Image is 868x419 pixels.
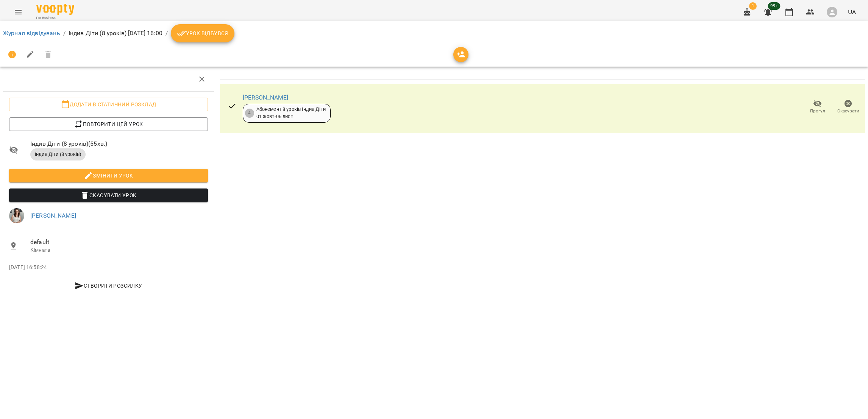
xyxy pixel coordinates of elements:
[36,4,74,15] img: Voopty Logo
[15,100,202,109] span: Додати в статичний розклад
[245,109,254,118] div: 4
[15,120,202,129] span: Повторити цей урок
[749,2,757,10] span: 1
[36,16,74,20] span: For Business
[15,191,202,200] span: Скасувати Урок
[9,169,208,182] button: Змінити урок
[810,108,825,114] span: Прогул
[30,139,208,148] span: Індив Діти (8 уроків) ( 55 хв. )
[9,279,208,293] button: Створити розсилку
[30,246,208,254] p: Кімната
[845,5,859,19] button: UA
[15,171,202,180] span: Змінити урок
[837,108,859,114] span: Скасувати
[177,29,228,38] span: Урок відбувся
[243,94,289,101] a: [PERSON_NAME]
[833,97,863,118] button: Скасувати
[12,281,205,290] span: Створити розсилку
[256,106,326,120] div: Абонемент 8 уроків Індив Діти 01 жовт - 06 лист
[802,97,833,118] button: Прогул
[69,29,162,38] p: Індив Діти (8 уроків) [DATE] 16:00
[9,264,208,271] p: [DATE] 16:58:24
[9,188,208,202] button: Скасувати Урок
[30,212,76,219] a: [PERSON_NAME]
[63,29,66,38] li: /
[9,3,27,21] button: Menu
[171,24,234,42] button: Урок відбувся
[3,24,865,42] nav: breadcrumb
[9,208,24,223] img: 2a7e41675b8cddfc6659cbc34865a559.png
[768,2,781,10] span: 99+
[165,29,168,38] li: /
[3,30,60,37] a: Журнал відвідувань
[30,151,86,158] span: Індив Діти (8 уроків)
[30,238,208,247] span: default
[9,117,208,131] button: Повторити цей урок
[9,98,208,111] button: Додати в статичний розклад
[848,8,856,16] span: UA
